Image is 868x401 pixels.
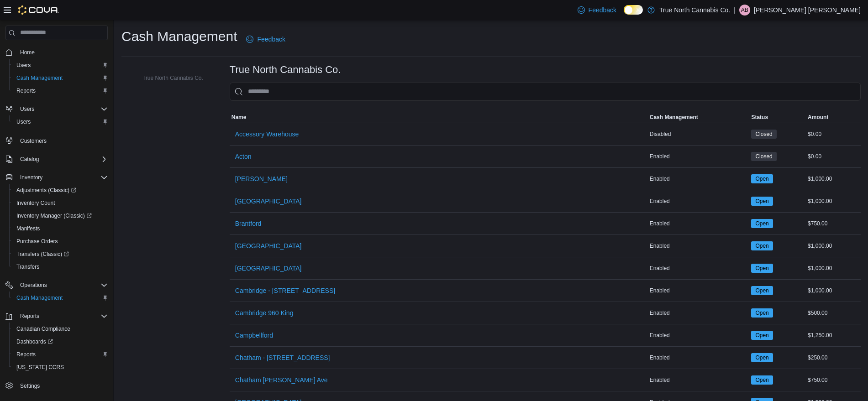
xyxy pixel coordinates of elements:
[13,198,59,208] a: Inventory Count
[231,147,255,166] button: Acton
[16,74,63,82] span: Cash Management
[648,218,750,229] div: Enabled
[13,185,80,196] a: Adjustments (Classic)
[235,264,302,273] span: [GEOGRAPHIC_DATA]
[230,64,341,75] h3: True North Cannabis Co.
[13,349,39,360] a: Reports
[16,187,76,194] span: Adjustments (Classic)
[231,259,305,277] button: [GEOGRAPHIC_DATA]
[231,304,297,322] button: Cambridge 960 King
[5,42,108,399] nav: Complex example
[648,151,750,162] div: Enabled
[2,153,111,166] button: Catalog
[231,281,339,300] button: Cambridge - [STREET_ADDRESS]
[235,286,335,295] span: Cambridge - [STREET_ADDRESS]
[16,118,31,125] span: Users
[20,137,47,145] span: Customers
[13,223,43,234] a: Manifests
[230,83,861,101] input: This is a search bar. As you type, the results lower in the page will automatically filter.
[589,5,616,15] span: Feedback
[755,264,768,272] span: Open
[16,280,51,291] button: Operations
[235,219,262,228] span: Brantford
[751,174,773,183] span: Open
[755,242,768,250] span: Open
[13,362,68,373] a: [US_STATE] CCRS
[650,114,698,121] span: Cash Management
[659,5,730,16] p: True North Cannabis Co.
[751,130,776,139] span: Closed
[9,235,111,248] button: Purchase Orders
[20,382,40,390] span: Settings
[751,114,768,121] span: Status
[16,364,64,371] span: [US_STATE] CCRS
[16,104,108,115] span: Users
[2,103,111,115] button: Users
[235,130,299,139] span: Accessory Warehouse
[13,223,108,234] span: Manifests
[755,376,768,384] span: Open
[231,326,277,344] button: Campbellford
[16,250,69,258] span: Transfers (Classic)
[16,172,46,183] button: Inventory
[808,114,828,121] span: Amount
[755,175,768,183] span: Open
[20,49,35,56] span: Home
[9,222,111,235] button: Manifests
[648,240,750,251] div: Enabled
[13,116,108,127] span: Users
[13,116,34,127] a: Users
[20,174,42,181] span: Inventory
[16,380,43,391] a: Settings
[648,196,750,207] div: Enabled
[16,351,36,358] span: Reports
[755,286,768,295] span: Open
[755,219,768,228] span: Open
[231,371,331,389] button: Chatham [PERSON_NAME] Ave
[751,152,776,161] span: Closed
[13,323,74,334] a: Canadian Compliance
[16,47,38,58] a: Home
[751,264,773,273] span: Open
[9,197,111,209] button: Inventory Count
[9,361,111,374] button: [US_STATE] CCRS
[231,349,334,367] button: Chatham - [STREET_ADDRESS]
[9,335,111,348] a: Dashboards
[16,238,58,245] span: Purchase Orders
[751,375,773,385] span: Open
[751,331,773,340] span: Open
[16,104,38,115] button: Users
[749,112,806,123] button: Status
[20,281,47,289] span: Operations
[806,196,861,207] div: $1,000.00
[9,209,111,222] a: Inventory Manager (Classic)
[13,292,108,303] span: Cash Management
[16,135,50,146] a: Customers
[20,312,39,320] span: Reports
[806,240,861,251] div: $1,000.00
[755,309,768,317] span: Open
[751,353,773,362] span: Open
[9,292,111,304] button: Cash Management
[739,5,750,16] div: Austen Bourgon
[751,286,773,295] span: Open
[16,87,36,94] span: Reports
[16,135,108,146] span: Customers
[751,219,773,228] span: Open
[13,85,108,96] span: Reports
[806,263,861,274] div: $1,000.00
[2,134,111,147] button: Customers
[9,348,111,361] button: Reports
[16,280,108,291] span: Operations
[755,130,772,138] span: Closed
[648,173,750,184] div: Enabled
[235,197,302,206] span: [GEOGRAPHIC_DATA]
[806,375,861,385] div: $750.00
[751,241,773,250] span: Open
[13,198,108,208] span: Inventory Count
[2,171,111,184] button: Inventory
[13,261,108,272] span: Transfers
[751,197,773,206] span: Open
[755,197,768,205] span: Open
[230,112,648,123] button: Name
